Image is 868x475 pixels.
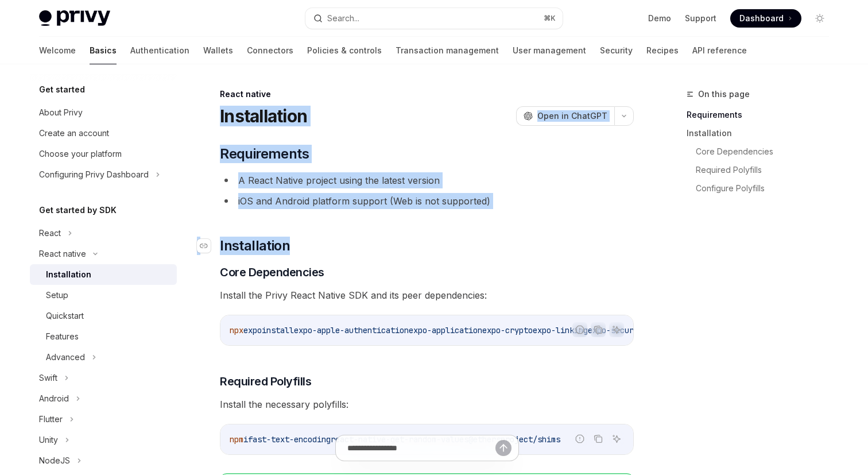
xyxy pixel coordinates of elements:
[230,325,243,335] span: npx
[591,322,606,337] button: Copy the contents from the code block
[305,8,563,29] button: Search...⌘K
[30,102,177,123] a: About Privy
[687,106,838,124] a: Requirements
[197,237,220,255] a: Navigate to header
[609,322,624,337] button: Ask AI
[203,37,233,64] a: Wallets
[533,325,588,335] span: expo-linking
[409,325,482,335] span: expo-application
[396,37,499,64] a: Transaction management
[46,268,91,281] div: Installation
[811,9,829,28] button: Toggle dark mode
[544,14,556,23] span: ⌘ K
[39,37,76,64] a: Welcome
[220,88,634,100] div: React native
[39,412,63,426] div: Flutter
[609,431,624,446] button: Ask AI
[646,37,679,64] a: Recipes
[39,247,86,261] div: React native
[482,325,533,335] span: expo-crypto
[220,396,634,412] span: Install the necessary polyfills:
[39,371,57,385] div: Swift
[696,179,838,198] a: Configure Polyfills
[730,9,801,28] a: Dashboard
[692,37,747,64] a: API reference
[46,309,84,323] div: Quickstart
[39,168,149,181] div: Configuring Privy Dashboard
[687,124,838,142] a: Installation
[39,126,109,140] div: Create an account
[220,193,634,209] li: iOS and Android platform support (Web is not supported)
[572,322,587,337] button: Report incorrect code
[30,326,177,347] a: Features
[698,87,750,101] span: On this page
[648,13,671,24] a: Demo
[39,392,69,406] div: Android
[600,37,633,64] a: Security
[307,37,382,64] a: Policies & controls
[327,11,359,25] div: Search...
[39,83,85,96] h5: Get started
[39,203,117,217] h5: Get started by SDK
[588,325,666,335] span: expo-secure-store
[39,147,122,161] div: Choose your platform
[30,285,177,306] a: Setup
[495,440,511,456] button: Send message
[39,10,110,26] img: light logo
[130,37,189,64] a: Authentication
[30,264,177,285] a: Installation
[30,144,177,164] a: Choose your platform
[247,37,293,64] a: Connectors
[220,172,634,188] li: A React Native project using the latest version
[220,373,311,389] span: Required Polyfills
[513,37,586,64] a: User management
[30,306,177,326] a: Quickstart
[685,13,716,24] a: Support
[696,142,838,161] a: Core Dependencies
[30,123,177,144] a: Create an account
[220,106,307,126] h1: Installation
[90,37,117,64] a: Basics
[220,145,309,163] span: Requirements
[537,110,607,122] span: Open in ChatGPT
[572,431,587,446] button: Report incorrect code
[516,106,614,126] button: Open in ChatGPT
[294,325,409,335] span: expo-apple-authentication
[220,237,290,255] span: Installation
[39,433,58,447] div: Unity
[46,350,85,364] div: Advanced
[243,325,262,335] span: expo
[46,330,79,343] div: Features
[262,325,294,335] span: install
[39,454,70,468] div: NodeJS
[739,13,784,24] span: Dashboard
[220,264,324,280] span: Core Dependencies
[39,226,61,240] div: React
[220,287,634,303] span: Install the Privy React Native SDK and its peer dependencies:
[46,288,68,302] div: Setup
[696,161,838,179] a: Required Polyfills
[591,431,606,446] button: Copy the contents from the code block
[39,106,83,119] div: About Privy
